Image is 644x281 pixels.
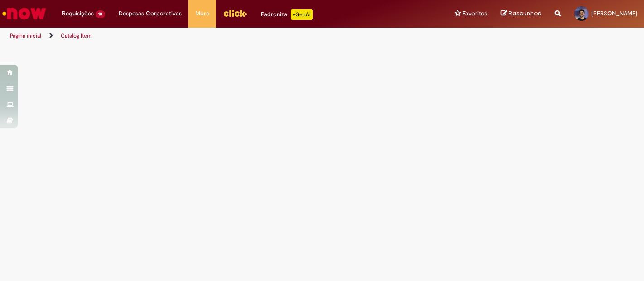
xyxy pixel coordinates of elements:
a: Página inicial [10,32,41,39]
a: Catalog Item [61,32,91,39]
img: click_logo_yellow_360x200.png [223,6,247,20]
a: Rascunhos [501,10,541,18]
div: Padroniza [261,9,313,20]
span: [PERSON_NAME] [591,10,637,17]
span: Rascunhos [509,9,541,18]
span: Favoritos [462,9,487,18]
span: 10 [96,10,105,18]
img: ServiceNow [1,5,48,23]
span: More [195,9,209,18]
ul: Trilhas de página [7,28,423,44]
span: Despesas Corporativas [119,9,182,18]
p: +GenAi [291,9,313,20]
span: Requisições [62,9,94,18]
